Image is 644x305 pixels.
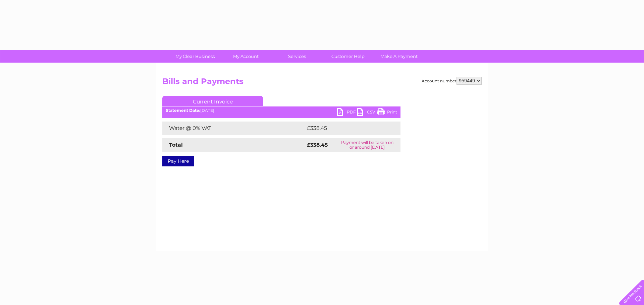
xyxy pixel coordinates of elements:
[162,96,263,106] a: Current Invoice
[162,156,194,166] a: Pay Here
[305,122,389,135] td: £338.45
[422,77,482,85] div: Account number
[162,108,400,113] div: [DATE]
[334,138,400,152] td: Payment will be taken on or around [DATE]
[337,108,357,118] a: PDF
[166,108,200,113] b: Statement Date:
[218,50,274,63] a: My Account
[162,122,305,135] td: Water @ 0% VAT
[167,50,223,63] a: My Clear Business
[162,77,482,89] h2: Bills and Payments
[357,108,377,118] a: CSV
[377,108,397,118] a: Print
[320,50,376,63] a: Customer Help
[307,142,328,148] strong: £338.45
[269,50,325,63] a: Services
[169,142,183,148] strong: Total
[371,50,427,63] a: Make A Payment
